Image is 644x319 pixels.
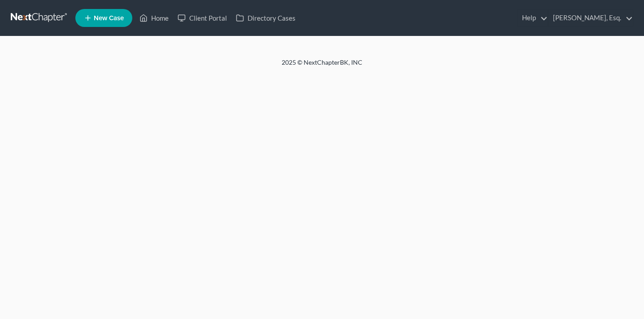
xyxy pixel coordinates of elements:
a: Help [518,10,548,26]
new-legal-case-button: New Case [75,9,132,27]
a: Home [135,10,173,26]
a: Client Portal [173,10,231,26]
a: Directory Cases [231,10,300,26]
div: 2025 © NextChapterBK, INC [66,58,578,74]
a: [PERSON_NAME], Esq. [548,10,633,26]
